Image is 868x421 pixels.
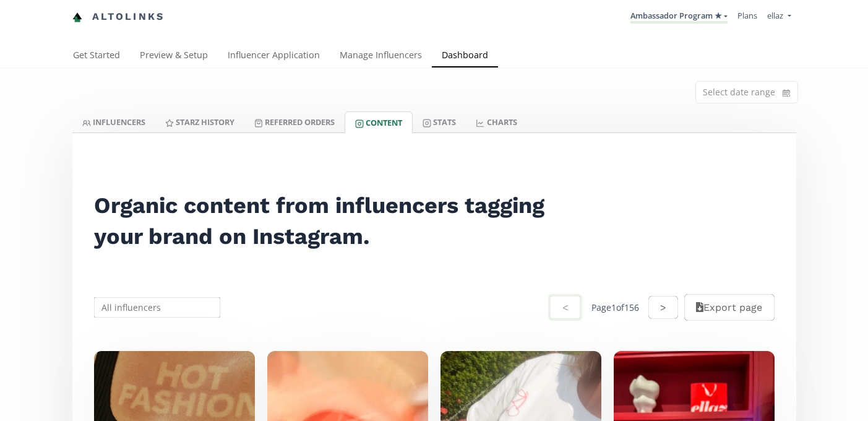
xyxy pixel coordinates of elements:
svg: calendar [783,87,790,99]
a: Referred Orders [244,111,345,132]
img: favicon-32x32.png [72,12,82,22]
input: All influencers [92,295,223,319]
a: Preview & Setup [130,44,218,69]
a: Starz HISTORY [155,111,244,132]
button: > [648,296,678,319]
a: Altolinks [72,7,165,27]
h2: Organic content from influencers tagging your brand on Instagram. [94,190,561,252]
div: Page 1 of 156 [591,302,639,314]
a: Stats [413,111,466,132]
a: ellaz [767,10,791,24]
a: Plans [737,10,757,21]
a: Content [345,111,413,133]
a: CHARTS [466,111,526,132]
iframe: chat widget [12,12,52,50]
a: INFLUENCERS [72,111,155,132]
a: Get Started [63,44,130,69]
button: Export page [684,294,774,321]
a: Manage Influencers [330,44,432,69]
button: < [548,294,582,321]
a: Ambassador Program ★ [630,10,728,24]
span: ellaz [767,10,783,21]
a: Influencer Application [218,44,330,69]
a: Dashboard [432,44,498,69]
